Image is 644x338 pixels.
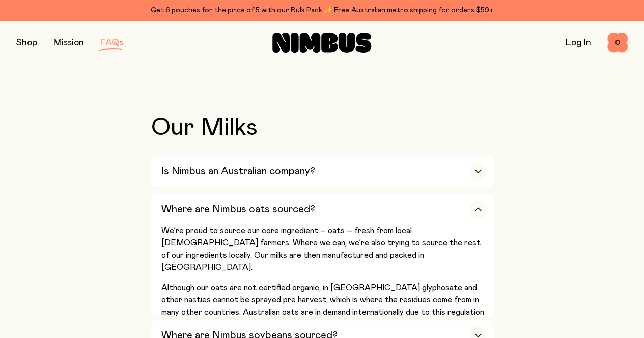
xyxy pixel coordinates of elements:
p: Although our oats are not certified organic, in [GEOGRAPHIC_DATA] glyphosate and other nasties ca... [161,282,487,330]
div: Get 6 pouches for the price of 5 with our Bulk Pack ✨ Free Australian metro shipping for orders $59+ [16,4,628,16]
button: Is Nimbus an Australian company? [151,156,493,187]
button: 0 [607,33,628,53]
p: We’re proud to source our core ingredient – oats – fresh from local [DEMOGRAPHIC_DATA] farmers. W... [161,225,487,273]
a: FAQs [100,38,123,47]
button: Where are Nimbus oats sourced?We’re proud to source our core ingredient – oats – fresh from local... [151,194,493,316]
h3: Where are Nimbus oats sourced? [161,203,315,216]
h3: Is Nimbus an Australian company? [161,165,315,177]
a: Mission [53,38,84,47]
a: Log In [566,38,591,47]
h2: Our Milks [151,115,493,140]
